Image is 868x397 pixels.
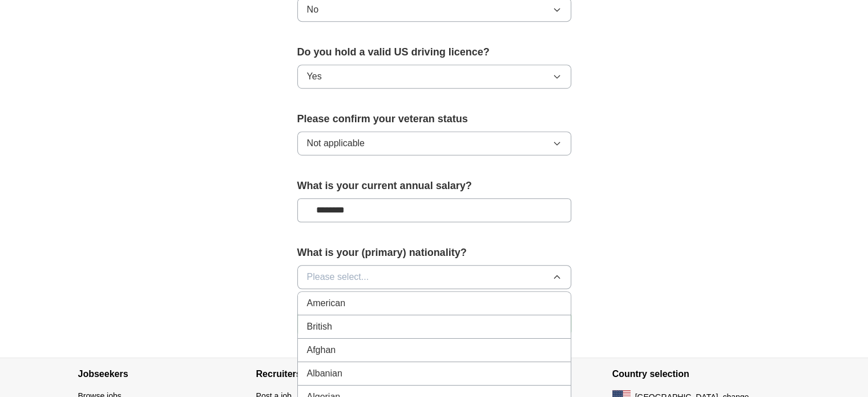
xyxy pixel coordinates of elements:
[297,245,571,260] label: What is your (primary) nationality?
[307,3,318,17] span: No
[612,358,790,390] h4: Country selection
[297,265,571,289] button: Please select...
[307,137,365,150] span: Not applicable
[307,320,332,334] span: British
[297,65,571,89] button: Yes
[297,131,571,155] button: Not applicable
[307,343,336,357] span: Afghan
[307,70,322,83] span: Yes
[297,45,571,60] label: Do you hold a valid US driving licence?
[297,111,571,127] label: Please confirm your veteran status
[297,178,571,194] label: What is your current annual salary?
[307,270,369,284] span: Please select...
[307,296,346,310] span: American
[307,367,342,380] span: Albanian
